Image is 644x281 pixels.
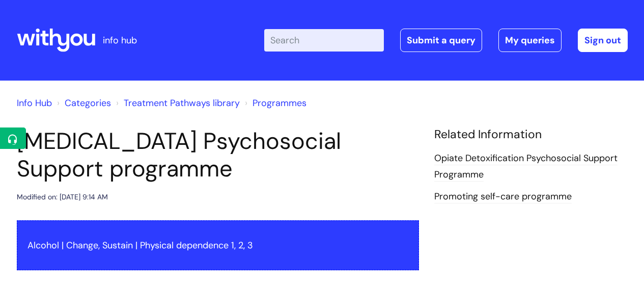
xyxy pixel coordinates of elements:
[17,127,419,183] h1: [MEDICAL_DATA] Psychosocial Support programme
[17,97,52,109] a: Info Hub
[242,95,306,111] li: Programmes
[103,32,137,48] p: info hub
[264,29,384,52] input: Search
[253,97,306,109] a: Programmes
[65,97,111,109] a: Categories
[434,190,572,203] a: Promoting self-care programme
[434,127,628,142] h4: Related Information
[498,29,562,52] a: My queries
[17,191,108,203] div: Modified on: [DATE] 9:14 AM
[17,220,419,270] div: Alcohol | Change, Sustain | Physical dependence 1, 2, 3
[124,97,240,109] a: Treatment Pathways library
[54,95,111,111] li: Solution home
[434,152,618,182] a: Opiate Detoxification Psychosocial Support Programme
[578,29,628,52] a: Sign out
[400,29,482,52] a: Submit a query
[114,95,240,111] li: Treatment Pathways library
[264,29,628,52] div: | -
